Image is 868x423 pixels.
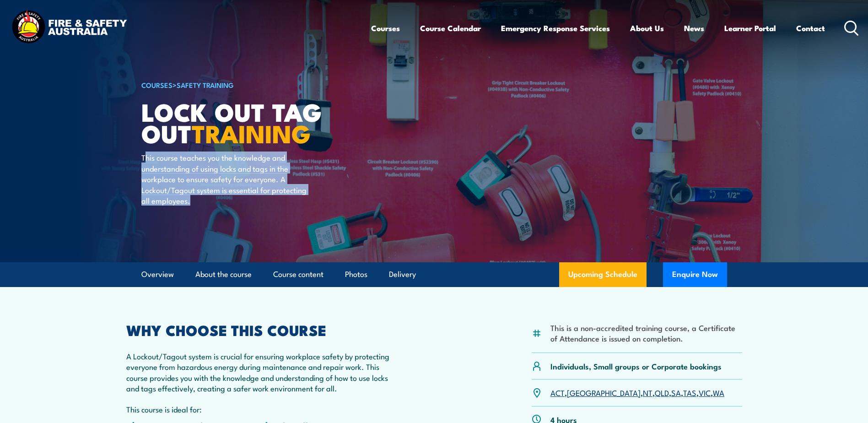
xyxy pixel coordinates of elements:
[141,80,173,90] a: COURSES
[345,262,367,287] a: Photos
[559,262,647,287] a: Upcoming Schedule
[126,404,394,414] p: This course is ideal for:
[796,16,825,40] a: Contact
[683,387,696,398] a: TAS
[699,387,711,398] a: VIC
[663,262,727,287] button: Enquire Now
[141,152,308,206] p: This course teaches you the knowledge and understanding of using locks and tags in the workplace ...
[195,262,252,287] a: About the course
[713,387,724,398] a: WA
[389,262,416,287] a: Delivery
[724,16,776,40] a: Learner Portal
[141,101,367,143] h1: Lock Out Tag Out
[126,351,394,394] p: A Lockout/Tagout system is crucial for ensuring workplace safety by protecting everyone from haza...
[655,387,669,398] a: QLD
[192,114,311,152] strong: TRAINING
[177,80,234,90] a: Safety Training
[371,16,400,40] a: Courses
[273,262,323,287] a: Course content
[643,387,652,398] a: NT
[550,387,724,398] p: , , , , , , ,
[671,387,681,398] a: SA
[567,387,641,398] a: [GEOGRAPHIC_DATA]
[684,16,704,40] a: News
[501,16,610,40] a: Emergency Response Services
[630,16,664,40] a: About Us
[141,79,367,90] h6: >
[141,262,174,287] a: Overview
[550,322,742,344] li: This is a non-accredited training course, a Certificate of Attendance is issued on completion.
[550,387,565,398] a: ACT
[550,361,722,371] p: Individuals, Small groups or Corporate bookings
[126,323,394,336] h2: WHY CHOOSE THIS COURSE
[420,16,481,40] a: Course Calendar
